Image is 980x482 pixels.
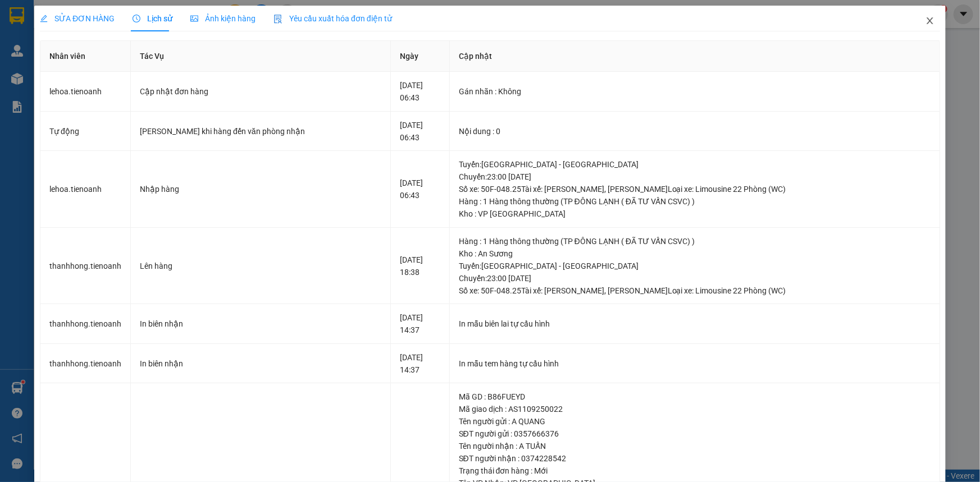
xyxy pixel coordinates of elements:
[459,391,931,403] div: Mã GD : B86FUEYD
[459,440,931,452] div: Tên người nhận : A TUẤN
[400,311,440,336] div: [DATE] 14:37
[459,428,931,440] div: SĐT người gửi : 0357666376
[190,15,198,22] span: picture
[190,14,256,23] span: Ảnh kiện hàng
[400,254,440,278] div: [DATE] 18:38
[459,125,931,137] div: Nội dung : 0
[40,112,131,152] td: Tự động
[133,15,140,22] span: clock-circle
[459,357,931,370] div: In mẫu tem hàng tự cấu hình
[926,16,935,25] span: close
[140,125,381,137] div: [PERSON_NAME] khi hàng đến văn phòng nhận
[140,183,381,195] div: Nhập hàng
[40,72,131,112] td: lehoa.tienoanh
[274,15,282,24] img: icon
[459,208,931,220] div: Kho : VP [GEOGRAPHIC_DATA]
[400,79,440,104] div: [DATE] 06:43
[40,228,131,305] td: thanhhong.tienoanh
[133,14,172,23] span: Lịch sử
[450,41,940,72] th: Cập nhật
[459,465,931,477] div: Trạng thái đơn hàng : Mới
[459,195,931,208] div: Hàng : 1 Hàng thông thường (TP ĐÔNG LẠNH ( ĐÃ TƯ VẤN CSVC) )
[274,14,392,23] span: Yêu cầu xuất hóa đơn điện tử
[400,119,440,144] div: [DATE] 06:43
[40,15,48,22] span: edit
[459,158,931,195] div: Tuyến : [GEOGRAPHIC_DATA] - [GEOGRAPHIC_DATA] Chuyến: 23:00 [DATE] Số xe: 50F-048.25 Tài xế: [PER...
[40,304,131,344] td: thanhhong.tienoanh
[140,318,381,330] div: In biên nhận
[40,41,131,72] th: Nhân viên
[459,318,931,330] div: In mẫu biên lai tự cấu hình
[459,85,931,98] div: Gán nhãn : Không
[459,260,931,297] div: Tuyến : [GEOGRAPHIC_DATA] - [GEOGRAPHIC_DATA] Chuyến: 23:00 [DATE] Số xe: 50F-048.25 Tài xế: [PER...
[459,247,931,260] div: Kho : An Sương
[391,41,450,72] th: Ngày
[459,235,931,247] div: Hàng : 1 Hàng thông thường (TP ĐÔNG LẠNH ( ĐÃ TƯ VẤN CSVC) )
[459,403,931,415] div: Mã giao dịch : AS1109250022
[400,177,440,201] div: [DATE] 06:43
[400,351,440,376] div: [DATE] 14:37
[140,357,381,370] div: In biên nhận
[40,14,115,23] span: SỬA ĐƠN HÀNG
[914,6,946,37] button: Close
[40,151,131,228] td: lehoa.tienoanh
[140,260,381,272] div: Lên hàng
[40,344,131,384] td: thanhhong.tienoanh
[459,415,931,428] div: Tên người gửi : A QUANG
[131,41,391,72] th: Tác Vụ
[459,452,931,465] div: SĐT người nhận : 0374228542
[140,85,381,98] div: Cập nhật đơn hàng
